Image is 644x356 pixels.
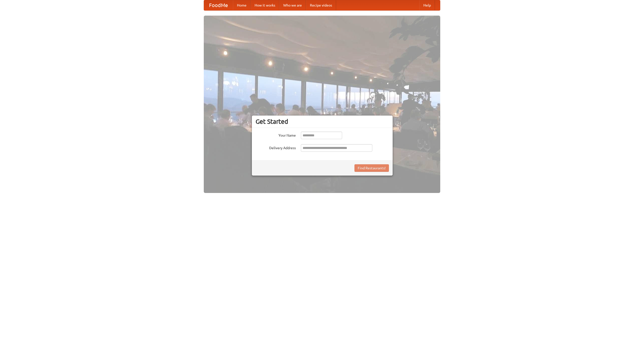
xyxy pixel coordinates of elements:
button: Find Restaurants! [354,164,389,172]
a: Home [233,0,251,10]
h3: Get Started [256,118,389,125]
label: Your Name [256,132,296,138]
a: Help [419,0,435,10]
a: Recipe videos [306,0,336,10]
a: How it works [251,0,279,10]
label: Delivery Address [256,144,296,150]
a: FoodMe [204,0,233,10]
a: Who we are [279,0,306,10]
